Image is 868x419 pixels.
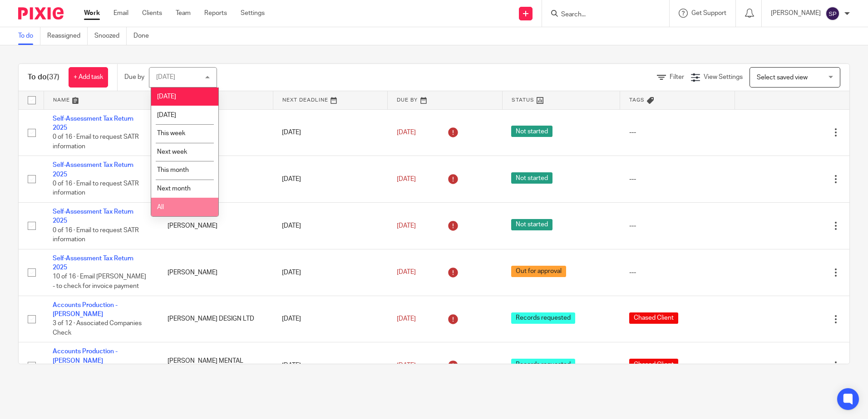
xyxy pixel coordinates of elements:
span: 3 of 12 · Associated Companies Check [53,321,142,336]
span: [DATE] [157,112,176,118]
span: Next week [157,149,187,155]
td: [DATE] [273,342,388,389]
td: [DATE] [273,296,388,342]
span: [DATE] [397,269,416,276]
span: Filter [670,74,684,80]
td: [DATE] [273,109,388,156]
a: Self-Assessment Tax Return 2025 [53,255,133,271]
span: (37) [47,73,59,81]
div: --- [629,268,726,277]
td: [PERSON_NAME] [158,249,273,296]
span: 10 of 16 · Email [PERSON_NAME] - to check for invoice payment [53,274,146,290]
img: svg%3E [825,6,840,21]
span: [DATE] [397,316,416,322]
a: Self-Assessment Tax Return 2025 [53,209,133,224]
div: --- [629,221,726,230]
a: Work [84,9,100,18]
span: Get Support [691,10,726,16]
span: This week [157,130,185,136]
a: Team [176,9,191,18]
a: Done [133,27,156,45]
img: Pixie [18,7,64,19]
input: Search [560,11,642,19]
span: Select saved view [757,74,808,81]
a: Snoozed [94,27,127,45]
span: [DATE] [157,93,176,100]
span: Out for approval [511,266,566,277]
span: Not started [511,126,552,137]
p: Due by [124,73,144,82]
a: Accounts Production - [PERSON_NAME] [53,302,118,317]
div: --- [629,175,726,184]
td: [PERSON_NAME] [158,203,273,249]
a: Reassigned [47,27,88,45]
span: 0 of 16 · Email to request SATR information [53,134,139,150]
span: 0 of 16 · Email to request SATR information [53,227,139,243]
td: [PERSON_NAME] DESIGN LTD [158,296,273,342]
div: --- [629,128,726,137]
span: [DATE] [397,223,416,229]
h1: To do [28,73,59,82]
div: [DATE] [156,74,175,80]
span: Records requested [511,312,575,324]
a: Clients [142,9,162,18]
span: 0 of 16 · Email to request SATR information [53,180,139,196]
a: Reports [204,9,227,18]
span: Next month [157,185,191,192]
span: Records requested [511,359,575,370]
span: This month [157,167,189,173]
td: [DATE] [273,156,388,203]
span: All [157,204,164,210]
span: View Settings [704,74,743,80]
td: [DATE] [273,203,388,249]
span: [DATE] [397,176,416,182]
td: [PERSON_NAME] MENTAL HEALTH CONSULTING LTD [158,342,273,389]
a: Settings [241,9,265,18]
a: Accounts Production - [PERSON_NAME] [53,348,118,364]
span: Not started [511,172,552,184]
span: Tags [629,97,645,102]
td: [DATE] [273,249,388,296]
a: Self-Assessment Tax Return 2025 [53,116,133,131]
span: Chased Client [629,312,678,324]
a: + Add task [69,67,108,88]
a: To do [18,27,40,45]
span: Not started [511,219,552,230]
span: Chased Client [629,359,678,370]
a: Email [113,9,128,18]
p: [PERSON_NAME] [771,9,821,18]
a: Self-Assessment Tax Return 2025 [53,162,133,177]
span: [DATE] [397,129,416,136]
span: [DATE] [397,362,416,369]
